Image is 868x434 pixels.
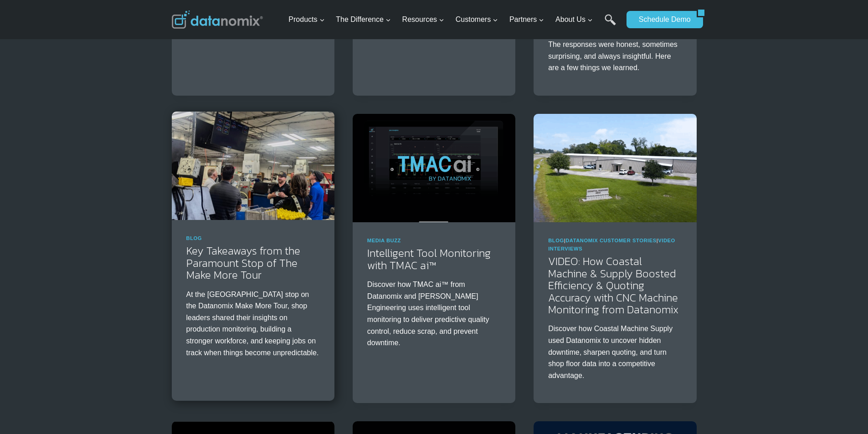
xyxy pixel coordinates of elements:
[288,14,324,26] span: Products
[186,289,320,359] p: At the [GEOGRAPHIC_DATA] stop on the Datanomix Make More Tour, shop leaders shared their insights...
[555,14,593,26] span: About Us
[548,253,678,317] a: VIDEO: How Coastal Machine & Supply Boosted Efficiency & Quoting Accuracy with CNC Machine Monito...
[509,14,544,26] span: Partners
[548,238,675,251] a: Video Interviews
[172,10,263,29] img: Datanomix
[367,245,491,273] a: Intelligent Tool Monitoring with TMAC ai™
[605,14,616,35] a: Search
[186,235,202,241] a: Blog
[285,5,622,35] nav: Primary Navigation
[402,14,444,26] span: Resources
[548,323,682,381] p: Discover how Coastal Machine Supply used Datanomix to uncover hidden downtime, sharpen quoting, a...
[548,238,564,243] a: Blog
[627,11,697,28] a: Schedule Demo
[565,238,657,243] a: Datanomix Customer Stories
[367,279,501,349] p: Discover how TMAC ai™ from Datanomix and [PERSON_NAME] Engineering uses intelligent tool monitori...
[456,14,498,26] span: Customers
[336,14,391,26] span: The Difference
[353,114,515,222] img: Intelligent Tool Monitoring with TMAC ai™
[534,114,696,222] img: Coastal Machine Improves Efficiency & Quotes with Datanomix
[172,112,334,220] img: Key Takeaways from the Paramount Stop of The Make More Tour
[548,238,675,251] span: | |
[186,243,300,283] a: Key Takeaways from the Paramount Stop of The Make More Tour
[367,238,401,243] a: Media Buzz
